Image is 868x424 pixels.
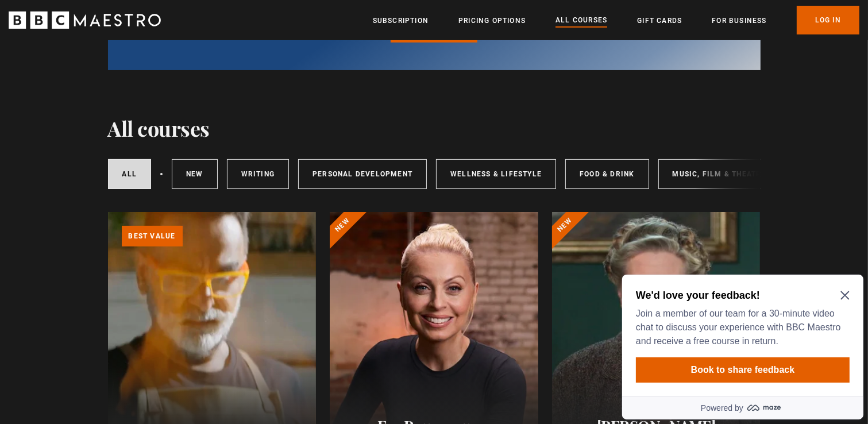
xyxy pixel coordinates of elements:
[172,159,218,189] a: New
[458,15,526,26] a: Pricing Options
[298,159,427,189] a: Personal Development
[555,14,607,27] a: All Courses
[108,116,210,140] h1: All courses
[5,126,246,149] a: Powered by maze
[373,6,859,34] nav: Primary
[122,226,183,246] p: Best value
[658,159,781,189] a: Music, Film & Theatre
[373,15,429,26] a: Subscription
[223,21,232,30] button: Close Maze Prompt
[108,159,152,189] a: All
[227,159,289,189] a: Writing
[18,18,227,32] h2: We'd love your feedback!
[436,159,556,189] a: Wellness & Lifestyle
[18,87,232,113] button: Book to share feedback
[712,15,766,26] a: For business
[565,159,649,189] a: Food & Drink
[18,37,227,78] p: Join a member of our team for a 30-minute video chat to discuss your experience with BBC Maestro ...
[637,15,682,26] a: Gift Cards
[5,5,246,149] div: Optional study invitation
[9,11,161,29] svg: BBC Maestro
[797,6,859,34] a: Log In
